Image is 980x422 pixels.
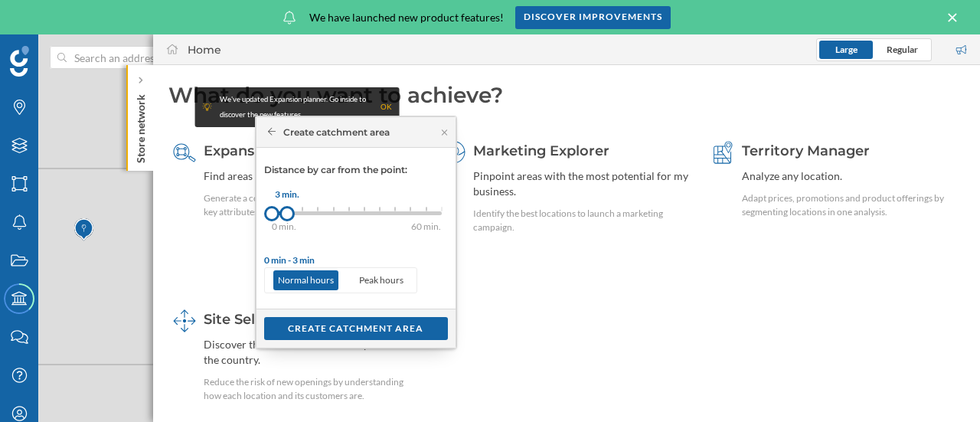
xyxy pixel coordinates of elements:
[220,92,373,123] div: We've updated Expansion planner. Go inside to discover the new features
[411,219,472,234] div: 60 min.
[473,142,609,159] span: Marketing Explorer
[173,141,196,164] img: search-areas.svg
[204,311,292,328] span: Site Selector
[173,309,196,332] img: dashboards-manager.svg
[835,44,857,55] span: Large
[204,142,335,159] span: Expansion planner
[188,42,221,57] div: Home
[15,11,148,25] span: Assistència tècnica
[74,214,93,245] img: Marker
[204,337,422,368] div: Discover the characteristics of any location in the country.
[354,270,408,290] p: Peak hours
[742,168,960,184] div: Analyze any location.
[309,10,504,25] span: We have launched new product features!
[742,142,870,159] span: Territory Manager
[273,270,338,290] p: Normal hours
[168,80,965,110] div: What do you want to achieve?
[711,141,734,164] img: territory-manager.svg
[133,88,149,163] p: Store network
[264,254,448,267] div: 0 min - 3 min
[268,126,390,139] div: Create catchment area
[264,163,448,177] p: Distance by car from the point:
[10,46,29,77] img: Geoblink Logo
[204,191,422,219] div: Generate a complete list of new sites that maintain the key attributes which drive the business.
[381,100,392,115] div: OK
[742,191,960,219] div: Adapt prices, promotions and product offerings by segmenting locations in one analysis.
[268,187,306,202] div: 3 min.
[473,207,691,234] div: Identify the best locations to launch a marketing campaign.
[272,219,310,234] div: 0 min.
[887,44,918,55] span: Regular
[204,375,422,403] div: Reduce the risk of new openings by understanding how each location and its customers are.
[204,168,422,184] div: Find areas that match my success criteria.
[473,168,691,199] div: Pinpoint areas with the most potential for my business.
